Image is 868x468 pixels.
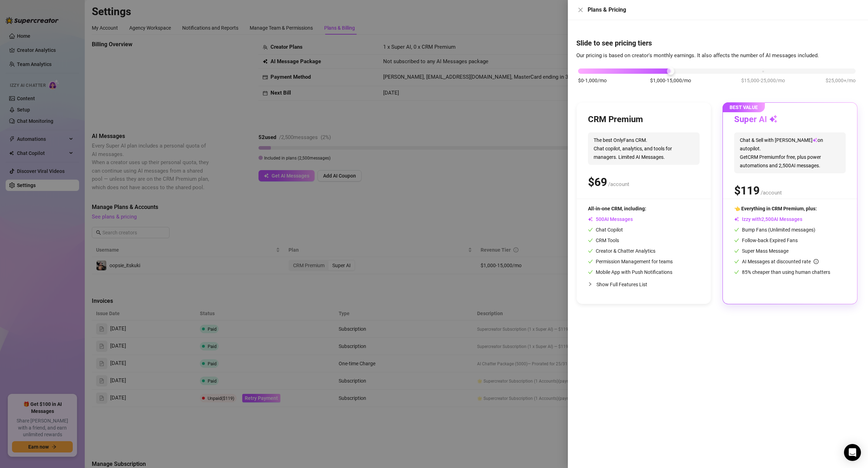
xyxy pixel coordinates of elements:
[588,6,860,14] div: Plans & Pricing
[588,276,700,293] div: Show Full Features List
[588,132,700,165] span: The best OnlyFans CRM. Chat copilot, analytics, and tools for managers. Limited AI Messages.
[576,38,860,48] h4: Slide to see pricing tiers
[596,282,647,287] span: Show Full Features List
[844,444,861,461] div: Open Intercom Messenger
[588,206,646,211] span: All-in-one CRM, including:
[588,216,633,222] span: AI Messages
[734,270,739,275] span: check
[734,184,760,197] span: $
[734,227,739,232] span: check
[588,238,619,243] span: CRM Tools
[734,248,789,254] span: Super Mass Message
[734,259,739,264] span: check
[650,77,691,84] span: $1,000-15,000/mo
[576,52,819,59] span: Our pricing is based on creator's monthly earnings. It also affects the number of AI messages inc...
[588,248,655,254] span: Creator & Chatter Analytics
[588,282,592,286] span: collapsed
[588,259,593,264] span: check
[734,238,798,243] span: Follow-back Expired Fans
[826,77,856,84] span: $25,000+/mo
[588,248,593,253] span: check
[578,7,583,13] span: close
[576,6,585,14] button: Close
[588,114,643,125] h3: CRM Premium
[742,259,819,264] span: AI Messages at discounted rate
[588,259,673,264] span: Permission Management for teams
[578,77,607,84] span: $0-1,000/mo
[741,77,785,84] span: $15,000-25,000/mo
[734,227,815,233] span: Bump Fans (Unlimited messages)
[608,181,629,187] span: /account
[814,259,819,264] span: info-circle
[723,102,765,112] span: BEST VALUE
[734,269,830,275] span: 85% cheaper than using human chatters
[588,227,623,233] span: Chat Copilot
[734,114,778,125] h3: Super AI
[734,206,817,211] span: 👈 Everything in CRM Premium, plus:
[734,132,846,173] span: Chat & Sell with [PERSON_NAME] on autopilot. Get CRM Premium for free, plus power automations and...
[761,190,782,196] span: /account
[734,248,739,253] span: check
[734,238,739,243] span: check
[588,227,593,232] span: check
[588,269,672,275] span: Mobile App with Push Notifications
[588,175,607,189] span: $
[734,216,802,222] span: Izzy with AI Messages
[588,238,593,243] span: check
[588,270,593,275] span: check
